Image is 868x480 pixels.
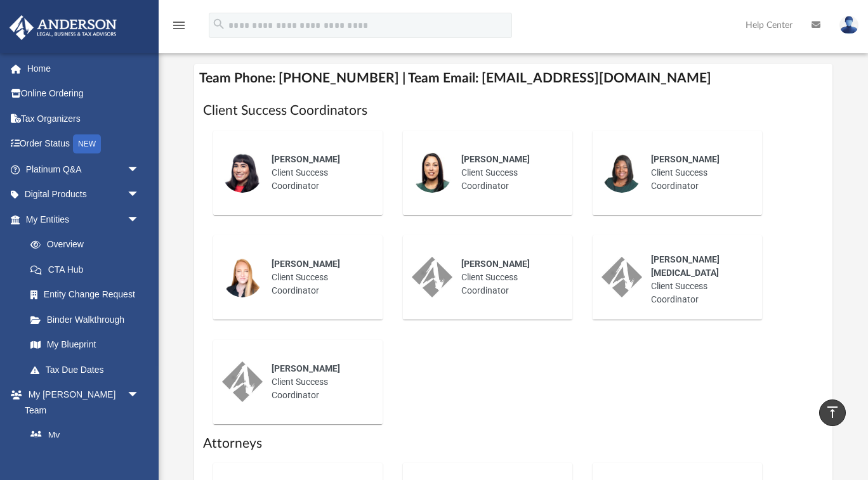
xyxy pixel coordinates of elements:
span: [PERSON_NAME] [272,363,340,373]
a: menu [171,24,187,33]
img: thumbnail [602,257,642,297]
span: [PERSON_NAME] [272,259,340,269]
a: Entity Change Request [18,282,159,308]
h1: Attorneys [203,434,824,453]
a: CTA Hub [18,257,159,282]
a: Tax Due Dates [18,357,159,382]
div: Client Success Coordinator [642,144,753,202]
span: [PERSON_NAME] [461,259,530,269]
img: thumbnail [412,152,452,193]
img: Anderson Advisors Platinum Portal [6,15,121,40]
img: thumbnail [222,361,263,402]
div: Client Success Coordinator [452,249,563,306]
span: [PERSON_NAME] [461,154,530,164]
div: Client Success Coordinator [263,249,374,306]
a: Binder Walkthrough [18,307,159,332]
span: [PERSON_NAME] [272,154,340,164]
i: search [212,17,226,31]
a: Order StatusNEW [9,131,159,157]
span: arrow_drop_down [127,182,152,208]
i: vertical_align_top [825,405,840,420]
h4: Team Phone: [PHONE_NUMBER] | Team Email: [EMAIL_ADDRESS][DOMAIN_NAME] [194,64,832,93]
a: My Entitiesarrow_drop_down [9,207,159,232]
img: User Pic [839,16,858,34]
img: thumbnail [222,257,263,297]
img: thumbnail [602,152,642,193]
span: arrow_drop_down [127,382,152,408]
div: Client Success Coordinator [263,144,374,202]
h1: Client Success Coordinators [203,101,824,120]
a: Online Ordering [9,81,159,107]
span: [PERSON_NAME] [651,154,720,164]
div: Client Success Coordinator [452,144,563,202]
a: My [PERSON_NAME] Teamarrow_drop_down [9,382,152,423]
i: menu [171,18,187,33]
a: Home [9,56,159,81]
div: NEW [73,134,101,153]
a: Platinum Q&Aarrow_drop_down [9,157,159,182]
a: Digital Productsarrow_drop_down [9,182,159,207]
a: My Blueprint [18,332,152,358]
a: Overview [18,232,159,257]
div: Client Success Coordinator [642,244,753,315]
img: thumbnail [412,257,452,297]
a: vertical_align_top [819,399,846,426]
a: My [PERSON_NAME] Team [18,423,146,479]
div: Client Success Coordinator [263,353,374,411]
span: [PERSON_NAME][MEDICAL_DATA] [651,254,720,278]
a: Tax Organizers [9,106,159,131]
span: arrow_drop_down [127,207,152,233]
img: thumbnail [222,152,263,193]
span: arrow_drop_down [127,157,152,183]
